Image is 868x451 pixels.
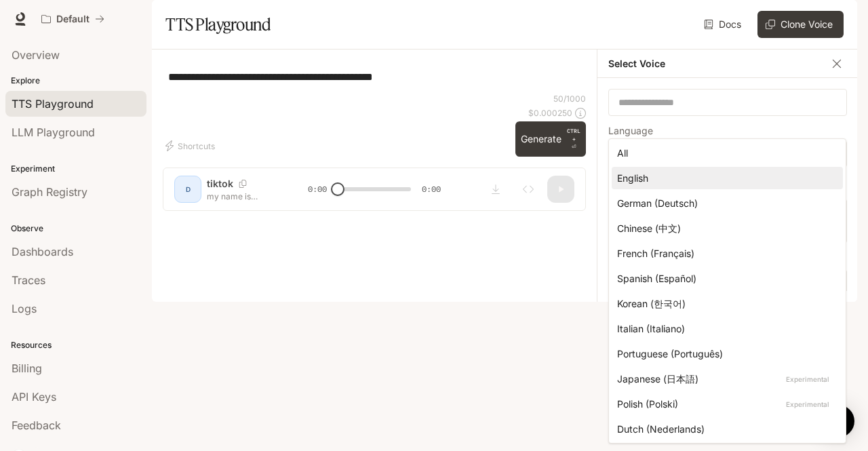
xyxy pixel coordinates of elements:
[617,221,832,235] div: Chinese (中文)
[617,422,832,436] div: Dutch (Nederlands)
[617,196,832,210] div: German (Deutsch)
[617,347,832,361] div: Portuguese (Português)
[617,146,832,160] div: All
[617,372,832,386] div: Japanese (日本語)
[617,246,832,260] div: French (Français)
[617,296,832,311] div: Korean (한국어)
[617,397,832,411] div: Polish (Polski)
[783,398,832,410] p: Experimental
[617,321,832,336] div: Italian (Italiano)
[617,171,832,185] div: English
[617,271,832,286] div: Spanish (Español)
[783,373,832,385] p: Experimental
